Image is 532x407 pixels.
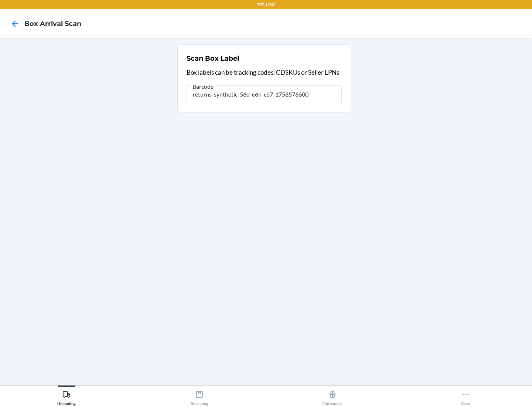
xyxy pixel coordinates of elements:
p: Box labels can be tracking codes, CDSKUs or Seller LPNs [187,68,342,77]
input: Barcode [187,85,342,103]
p: TST_LOG [257,1,275,8]
div: Outbounds [323,387,342,406]
button: Outbounds [266,386,399,406]
div: Receiving [191,387,208,406]
button: Receiving [133,386,266,406]
h4: Box Arrival Scan [24,19,81,28]
div: Unloading [57,387,76,406]
button: More [399,386,532,406]
div: More [461,387,470,406]
span: Barcode [191,83,215,90]
h2: Scan Box Label [187,54,239,63]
